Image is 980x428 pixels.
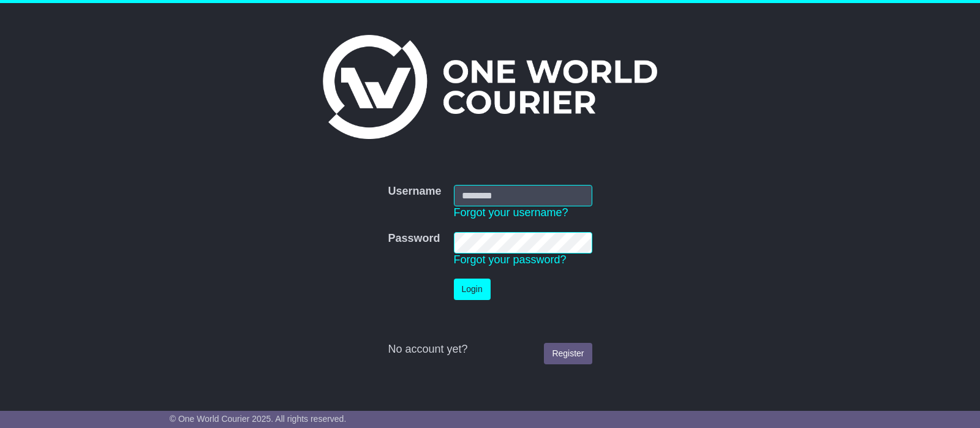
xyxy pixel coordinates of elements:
[388,343,592,356] div: No account yet?
[388,185,441,198] label: Username
[454,279,491,300] button: Login
[544,343,592,364] a: Register
[454,253,567,266] a: Forgot your password?
[388,232,440,246] label: Password
[170,414,347,424] span: © One World Courier 2025. All rights reserved.
[323,35,657,139] img: One World
[454,206,568,219] a: Forgot your username?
